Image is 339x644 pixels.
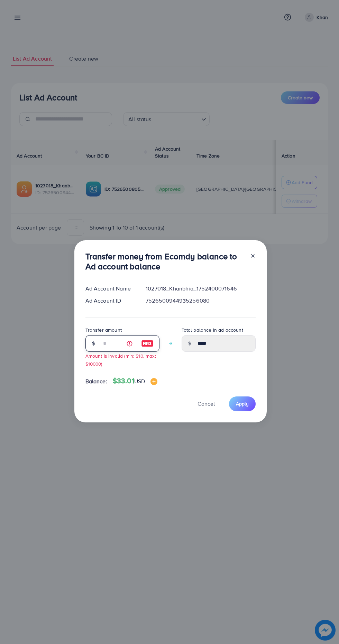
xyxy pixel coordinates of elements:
[80,297,140,305] div: Ad Account ID
[80,285,140,293] div: Ad Account Name
[198,400,215,408] span: Cancel
[189,396,223,411] button: Cancel
[236,400,249,407] span: Apply
[229,396,256,411] button: Apply
[85,251,245,271] h3: Transfer money from Ecomdy balance to Ad account balance
[113,377,157,385] h4: $33.01
[141,339,154,348] img: image
[150,378,157,385] img: image
[140,285,261,293] div: 1027018_Khanbhia_1752400071646
[85,327,122,333] label: Transfer amount
[85,377,107,385] span: Balance:
[85,352,156,367] small: Amount is invalid (min: $10, max: $10000)
[134,377,145,385] span: USD
[140,297,261,305] div: 7526500944935256080
[182,327,243,333] label: Total balance in ad account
